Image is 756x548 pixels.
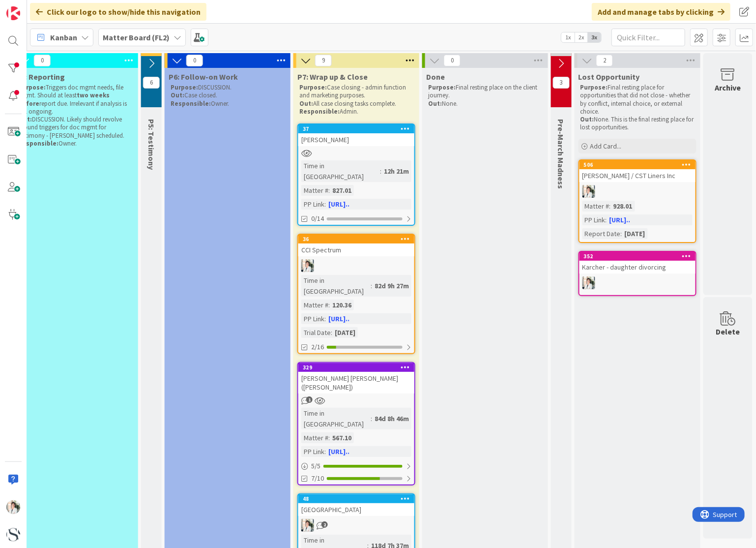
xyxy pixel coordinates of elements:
[143,77,160,89] span: 6
[297,72,368,82] span: P7: Wrap up & Close
[561,32,575,42] span: 1x
[303,236,414,243] div: 36
[298,235,414,244] div: 36
[606,214,607,225] span: :
[18,84,132,116] p: Triggers doc mgmt needs, file mgmt. Should at least report due. Irrelevant if analysis is still o...
[301,432,328,443] div: Matter #
[428,99,442,108] strong: Out:
[556,119,566,189] span: Pre-March Madness
[610,201,611,212] span: :
[298,363,414,394] div: 329[PERSON_NAME] [PERSON_NAME] ([PERSON_NAME])
[580,169,696,182] div: [PERSON_NAME] / CST Liners Inc
[18,83,46,91] strong: Purpose:
[298,460,414,472] div: 5/5
[303,495,414,502] div: 48
[581,116,695,132] p: None. This is the final resting place for lost opportunities.
[592,3,730,21] div: Add and manage tabs by clicking
[580,276,696,289] div: KT
[16,72,65,82] span: P4: Reporting
[324,446,326,457] span: :
[328,447,349,456] a: [URL]..
[371,413,372,424] span: :
[298,244,414,256] div: CCI Spectrum
[171,100,285,108] p: Owner.
[299,107,340,116] strong: Responsible:
[311,461,320,471] span: 5 / 5
[171,99,211,108] strong: Responsible:
[298,494,414,503] div: 48
[596,55,613,66] span: 2
[580,160,696,169] div: 506
[610,215,631,224] a: [URL]..
[588,32,601,42] span: 3x
[301,300,328,310] div: Matter #
[575,32,588,42] span: 2x
[298,363,414,372] div: 329
[18,139,58,148] strong: Responsible:
[299,99,313,108] strong: Out:
[186,55,203,66] span: 0
[301,185,328,196] div: Matter #
[380,166,381,177] span: :
[381,166,411,177] div: 12h 21m
[582,228,621,239] div: Report Date
[18,140,132,148] p: Owner.
[298,519,414,532] div: KT
[582,276,595,289] img: KT
[330,300,354,310] div: 120.36
[611,201,635,212] div: 928.01
[579,72,640,82] span: Lost Opportunity
[298,124,414,146] div: 37[PERSON_NAME]
[428,84,542,100] p: Final resting place on the client journey.
[580,261,696,274] div: Karcher - daughter divorcing
[581,83,608,91] strong: Purpose:
[301,446,324,457] div: PP Link
[622,228,648,239] div: [DATE]
[146,119,156,170] span: P5: Testimony
[311,213,324,224] span: 0/14
[582,201,610,212] div: Matter #
[332,327,358,338] div: [DATE]
[301,275,371,297] div: Time in [GEOGRAPHIC_DATA]
[581,84,695,116] p: Final resting place for opportunities that did not close - whether by conflict, internal choice, ...
[6,500,20,514] img: KT
[321,521,328,528] span: 2
[328,300,330,310] span: :
[582,185,595,198] img: KT
[299,83,327,91] strong: Purpose:
[584,161,696,168] div: 506
[6,528,20,542] img: avatar
[716,326,740,337] div: Delete
[301,519,314,532] img: KT
[18,116,132,140] p: DISCUSSION. Likely should revolve around triggers for doc mgmt for testimony - [PERSON_NAME] sche...
[371,280,372,291] span: :
[303,364,414,371] div: 329
[553,77,570,89] span: 3
[301,199,324,210] div: PP Link
[301,327,331,338] div: Trial Date
[324,199,326,210] span: :
[306,396,313,403] span: 1
[169,72,238,82] span: P6: Follow-on Work
[301,408,371,429] div: Time in [GEOGRAPHIC_DATA]
[171,83,198,91] strong: Purpose:
[299,108,413,116] p: Admin.
[444,55,461,66] span: 0
[330,432,354,443] div: 567.10
[580,185,696,198] div: KT
[6,6,20,20] img: Visit kanbanzone.com
[328,432,330,443] span: :
[315,55,332,66] span: 9
[311,342,324,352] span: 2/16
[34,55,51,66] span: 0
[50,31,77,43] span: Kanban
[715,82,741,93] div: Archive
[621,228,622,239] span: :
[311,473,324,484] span: 7/10
[372,413,411,424] div: 84d 8h 46m
[298,133,414,146] div: [PERSON_NAME]
[328,185,330,196] span: :
[298,124,414,133] div: 37
[298,259,414,272] div: KT
[301,259,314,272] img: KT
